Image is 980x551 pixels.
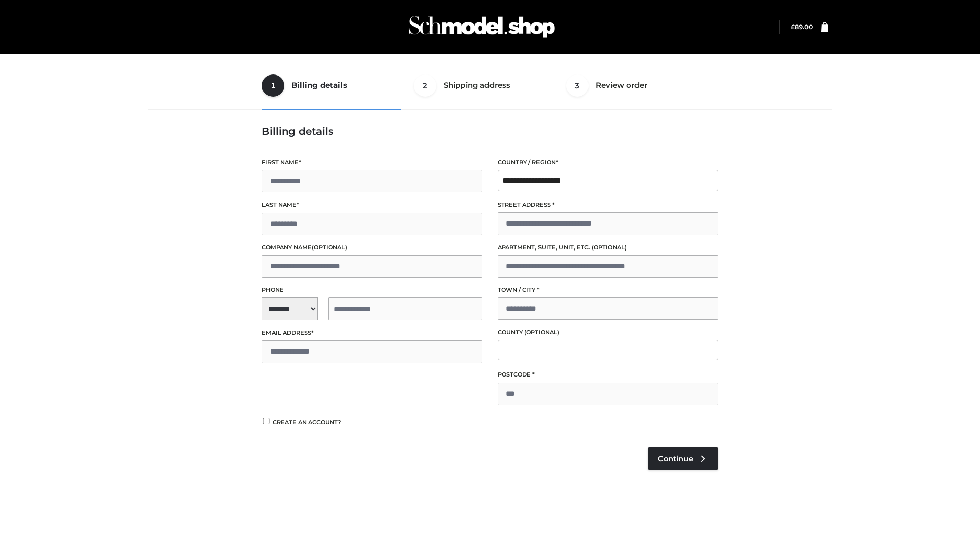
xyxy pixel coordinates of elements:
[791,23,795,31] span: £
[262,418,271,424] input: Create an account?
[262,285,482,295] label: Phone
[648,447,718,470] a: Continue
[312,244,347,251] span: (optional)
[791,23,813,31] bdi: 89.00
[498,370,718,380] label: Postcode
[405,7,558,47] img: Schmodel Admin 964
[262,328,482,338] label: Email address
[262,200,482,210] label: Last name
[498,200,718,210] label: Street address
[498,328,718,337] label: County
[658,454,693,463] span: Continue
[592,244,627,251] span: (optional)
[498,158,718,167] label: Country / Region
[498,243,718,253] label: Apartment, suite, unit, etc.
[262,158,482,167] label: First name
[791,23,813,31] a: £89.00
[273,419,341,426] span: Create an account?
[262,125,718,137] h3: Billing details
[498,285,718,295] label: Town / City
[262,243,482,253] label: Company name
[524,329,559,336] span: (optional)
